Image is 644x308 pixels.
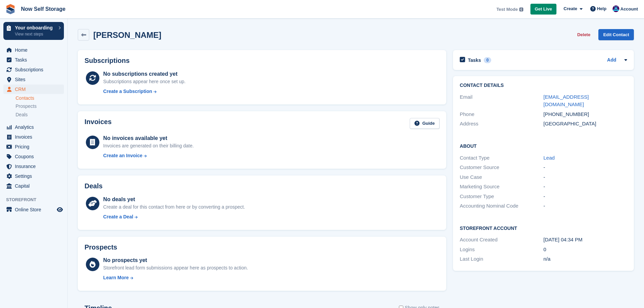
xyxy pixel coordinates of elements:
[544,246,627,254] div: 0
[460,154,543,162] div: Contact Type
[15,142,55,151] span: Pricing
[3,152,64,161] a: menu
[56,206,64,214] a: Preview store
[3,142,64,151] a: menu
[3,171,64,181] a: menu
[85,243,117,251] h2: Prospects
[597,5,606,12] span: Help
[460,164,543,171] div: Customer Source
[3,162,64,171] a: menu
[544,193,627,200] div: -
[103,70,186,78] div: No subscriptions created yet
[3,205,64,214] a: menu
[103,88,152,95] div: Create a Subscription
[103,274,128,281] div: Learn More
[496,6,518,13] span: Test Mode
[103,213,245,220] a: Create a Deal
[544,183,627,191] div: -
[3,132,64,142] a: menu
[103,78,186,85] div: Subscriptions appear here once set up.
[16,111,64,118] a: Deals
[544,94,589,108] a: [EMAIL_ADDRESS][DOMAIN_NAME]
[16,95,64,101] a: Contacts
[410,118,439,129] a: Guide
[598,29,634,40] a: Edit Contact
[103,256,248,264] div: No prospects yet
[5,4,16,14] img: stora-icon-8386f47178a22dfd0bd8f6a31ec36ba5ce8667c1dd55bd0f319d3a0aa187defe.svg
[544,236,627,244] div: [DATE] 04:34 PM
[3,55,64,65] a: menu
[460,246,543,254] div: Logins
[15,162,55,171] span: Insurance
[460,120,543,128] div: Address
[6,196,67,203] span: Storefront
[15,25,55,30] p: Your onboarding
[460,83,627,88] h2: Contact Details
[3,45,64,55] a: menu
[16,103,37,110] span: Prospects
[484,57,492,63] div: 0
[544,202,627,210] div: -
[15,205,55,214] span: Online Store
[3,181,64,191] a: menu
[103,264,248,271] div: Storefront lead form submissions appear here as prospects to action.
[103,274,248,281] a: Learn More
[607,56,616,64] a: Add
[103,213,133,220] div: Create a Deal
[15,45,55,55] span: Home
[15,65,55,74] span: Subscriptions
[544,173,627,181] div: -
[460,173,543,181] div: Use Case
[15,85,55,94] span: CRM
[103,134,194,142] div: No invoices available yet
[103,195,245,204] div: No deals yet
[15,55,55,65] span: Tasks
[460,183,543,191] div: Marketing Source
[15,31,55,37] p: View next steps
[460,202,543,210] div: Accounting Nominal Code
[103,152,142,159] div: Create an Invoice
[103,204,245,211] div: Create a deal for this contact from here or by converting a prospect.
[15,122,55,132] span: Analytics
[85,57,439,65] h2: Subscriptions
[85,118,112,129] h2: Invoices
[564,5,577,12] span: Create
[544,255,627,263] div: n/a
[103,142,194,149] div: Invoices are generated on their billing date.
[613,5,619,12] img: Holly Hudson
[16,103,64,110] a: Prospects
[15,132,55,142] span: Invoices
[460,111,543,118] div: Phone
[530,4,556,15] a: Get Live
[3,85,64,94] a: menu
[103,152,194,159] a: Create an Invoice
[535,6,552,13] span: Get Live
[16,112,28,118] span: Deals
[460,93,543,109] div: Email
[544,111,627,118] div: [PHONE_NUMBER]
[468,57,481,63] h2: Tasks
[15,75,55,84] span: Sites
[103,88,186,95] a: Create a Subscription
[3,75,64,84] a: menu
[3,122,64,132] a: menu
[544,164,627,171] div: -
[460,255,543,263] div: Last Login
[18,3,68,15] a: Now Self Storage
[15,181,55,191] span: Capital
[85,182,102,190] h2: Deals
[544,155,555,161] a: Lead
[544,120,627,128] div: [GEOGRAPHIC_DATA]
[620,6,638,13] span: Account
[574,29,593,40] button: Delete
[93,30,161,40] h2: [PERSON_NAME]
[460,142,627,149] h2: About
[3,22,64,40] a: Your onboarding View next steps
[460,236,543,244] div: Account Created
[15,152,55,161] span: Coupons
[15,171,55,181] span: Settings
[460,193,543,200] div: Customer Type
[519,7,523,11] img: icon-info-grey-7440780725fd019a000dd9b08b2336e03edf1995a4989e88bcd33f0948082b44.svg
[3,65,64,74] a: menu
[460,224,627,231] h2: Storefront Account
